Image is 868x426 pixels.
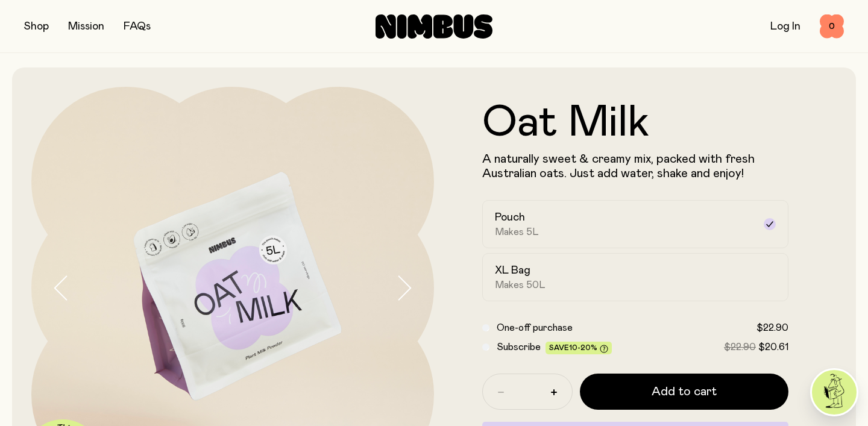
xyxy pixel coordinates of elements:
[569,344,597,351] span: 10-20%
[124,21,151,32] a: FAQs
[497,342,541,352] span: Subscribe
[724,342,756,352] span: $22.90
[549,344,608,353] span: Save
[756,323,788,333] span: $22.90
[770,21,800,32] a: Log In
[495,279,546,291] span: Makes 50L
[812,370,857,415] img: agent
[580,374,788,410] button: Add to cart
[495,263,530,278] h2: XL Bag
[497,323,573,333] span: One-off purchase
[758,342,788,352] span: $20.61
[495,210,525,225] h2: Pouch
[820,14,844,39] button: 0
[652,383,717,400] span: Add to cart
[482,152,788,181] p: A naturally sweet & creamy mix, packed with fresh Australian oats. Just add water, shake and enjoy!
[495,226,539,238] span: Makes 5L
[482,101,788,145] h1: Oat Milk
[68,21,104,32] a: Mission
